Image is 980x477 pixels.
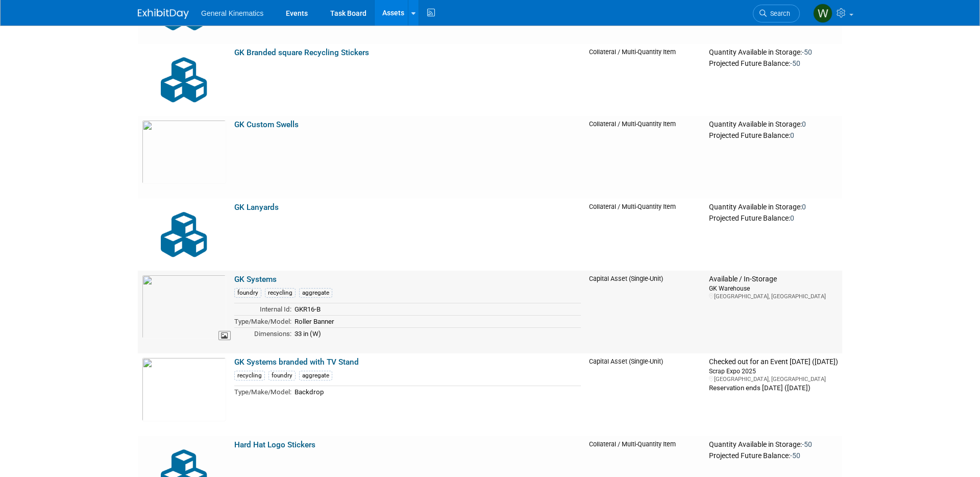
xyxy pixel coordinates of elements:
span: 0 [802,120,806,128]
img: ExhibitDay [138,9,189,19]
img: Collateral-Icon-2.png [142,203,226,267]
div: [GEOGRAPHIC_DATA], [GEOGRAPHIC_DATA] [709,375,838,383]
td: Capital Asset (Single-Unit) [585,353,705,436]
span: -50 [802,440,812,448]
div: [GEOGRAPHIC_DATA], [GEOGRAPHIC_DATA] [709,293,838,300]
a: GK Custom Swells [234,120,299,129]
div: recycling [234,371,265,380]
img: Whitney Swanson [813,4,832,23]
span: 0 [790,214,794,222]
div: Checked out for an Event [DATE] ([DATE]) [709,357,838,367]
a: Search [753,5,800,22]
td: Collateral / Multi-Quantity Item [585,199,705,271]
a: GK Branded square Recycling Stickers [234,48,369,57]
td: Collateral / Multi-Quantity Item [585,44,705,116]
td: Internal Id: [234,303,291,316]
span: -50 [790,59,800,67]
span: 33 in (W) [295,330,321,338]
span: General Kinematics [201,9,263,17]
div: Projected Future Balance: [709,449,838,461]
div: Scrap Expo 2025 [709,367,838,375]
div: Quantity Available in Storage: [709,440,838,449]
a: GK Systems branded with TV Stand [234,357,359,367]
td: Dimensions: [234,327,291,339]
td: Type/Make/Model: [234,386,291,398]
div: recycling [265,288,296,298]
span: -50 [802,48,812,56]
div: Quantity Available in Storage: [709,48,838,57]
td: Capital Asset (Single-Unit) [585,271,705,353]
span: -50 [790,451,800,460]
div: Projected Future Balance: [709,57,838,68]
div: foundry [268,371,296,380]
div: aggregate [299,371,332,380]
div: foundry [234,288,261,298]
div: Reservation ends [DATE] ([DATE]) [709,383,838,393]
span: View Asset Image [218,331,231,341]
span: Search [767,10,790,17]
div: Available / In-Storage [709,275,838,284]
td: Roller Banner [291,315,581,327]
a: GK Systems [234,275,277,284]
td: Backdrop [291,386,581,398]
a: GK Lanyards [234,203,279,212]
td: Collateral / Multi-Quantity Item [585,116,705,199]
img: Collateral-Icon-2.png [142,48,226,112]
div: Quantity Available in Storage: [709,203,838,212]
div: Projected Future Balance: [709,129,838,140]
div: Quantity Available in Storage: [709,120,838,129]
div: GK Warehouse [709,284,838,293]
span: 0 [802,203,806,211]
span: 0 [790,131,794,139]
td: Type/Make/Model: [234,315,291,327]
a: Hard Hat Logo Stickers [234,440,315,449]
td: GKR16-B [291,303,581,316]
div: Projected Future Balance: [709,212,838,223]
div: aggregate [299,288,332,298]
